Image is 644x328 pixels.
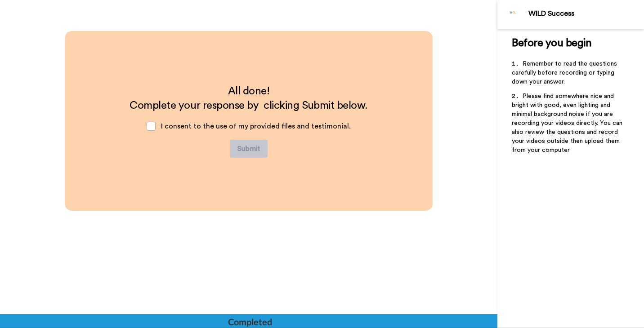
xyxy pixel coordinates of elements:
[228,315,271,328] div: Completed
[512,61,619,85] span: Remember to read the questions carefully before recording or typing down your answer.
[230,140,268,158] button: Submit
[228,86,270,97] span: All done!
[528,9,644,18] div: WILD Success
[502,4,524,25] img: Profile Image
[512,38,591,49] span: Before you begin
[130,100,367,111] span: Complete your response by clicking Submit below.
[512,93,624,153] span: Please find somewhere nice and bright with good, even lighting and minimal background noise if yo...
[161,123,351,130] span: I consent to the use of my provided files and testimonial.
